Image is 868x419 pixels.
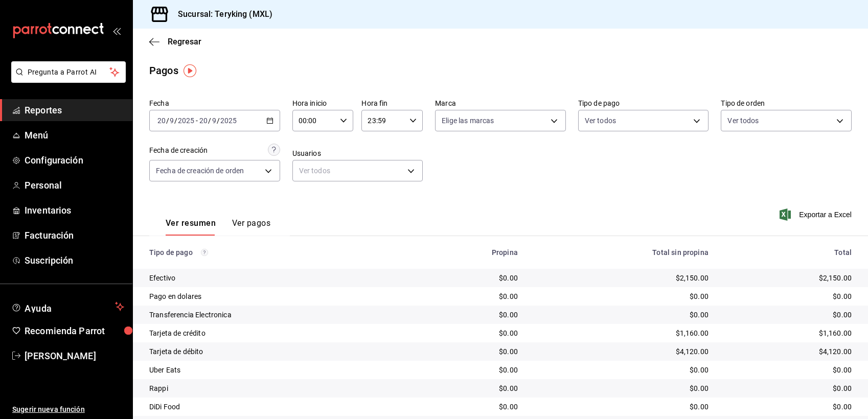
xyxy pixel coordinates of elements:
label: Fecha [149,100,280,107]
div: Total sin propina [534,248,709,257]
input: ---- [177,117,195,125]
div: Uber Eats [149,365,406,375]
div: Pagos [149,63,178,78]
label: Usuarios [292,150,423,157]
span: Inventarios [25,203,124,217]
div: $0.00 [534,383,709,393]
div: $2,150.00 [725,273,852,283]
input: ---- [220,117,237,125]
button: open_drawer_menu [112,27,121,35]
label: Hora fin [361,100,423,107]
div: Fecha de creación [149,145,208,156]
label: Tipo de orden [721,100,852,107]
div: $0.00 [422,328,518,338]
span: Facturación [25,228,124,242]
span: Ayuda [25,300,111,313]
div: Efectivo [149,273,406,283]
span: / [174,117,177,125]
span: / [217,117,220,125]
div: $0.00 [422,310,518,320]
span: / [166,117,169,125]
span: Personal [25,178,124,192]
div: Tarjeta de crédito [149,328,406,338]
div: $0.00 [725,291,852,301]
div: $4,120.00 [725,346,852,357]
span: / [208,117,211,125]
div: $0.00 [534,365,709,375]
span: Regresar [168,37,201,46]
div: Transferencia Electronica [149,310,406,320]
button: Ver pagos [232,218,270,236]
span: [PERSON_NAME] [25,349,124,363]
div: $0.00 [422,383,518,393]
button: Exportar a Excel [782,208,852,221]
div: Tipo de pago [149,248,406,257]
button: Ver resumen [166,218,216,236]
div: $0.00 [725,365,852,375]
label: Hora inicio [292,100,354,107]
div: $0.00 [725,402,852,412]
svg: Los pagos realizados con Pay y otras terminales son montos brutos. [201,249,208,256]
div: $0.00 [422,365,518,375]
div: $0.00 [725,383,852,393]
div: DiDi Food [149,402,406,412]
div: Tarjeta de débito [149,346,406,357]
div: Ver todos [292,160,423,181]
button: Regresar [149,37,201,46]
div: $0.00 [422,346,518,357]
button: Pregunta a Parrot AI [11,61,126,83]
span: Menú [25,128,124,142]
div: $1,160.00 [534,328,709,338]
span: Elige las marcas [442,115,494,126]
input: -- [212,117,217,125]
span: Reportes [25,103,124,117]
span: Suscripción [25,253,124,267]
div: Rappi [149,383,406,393]
div: $0.00 [422,291,518,301]
div: $0.00 [422,273,518,283]
div: $4,120.00 [534,346,709,357]
div: navigation tabs [166,218,270,236]
div: $0.00 [534,291,709,301]
span: Ver todos [585,115,616,126]
label: Marca [435,100,566,107]
span: Recomienda Parrot [25,324,124,338]
span: Ver todos [727,115,759,126]
div: $0.00 [534,402,709,412]
div: $1,160.00 [725,328,852,338]
input: -- [199,117,208,125]
span: Configuración [25,153,124,167]
div: Propina [422,248,518,257]
div: $0.00 [725,310,852,320]
div: Total [725,248,852,257]
div: $0.00 [422,402,518,412]
div: Pago en dolares [149,291,406,301]
div: $2,150.00 [534,273,709,283]
span: Sugerir nueva función [12,404,124,415]
h3: Sucursal: Teryking (MXL) [170,8,272,20]
div: $0.00 [534,310,709,320]
input: -- [169,117,174,125]
span: Fecha de creación de orden [156,166,244,176]
span: Pregunta a Parrot AI [28,67,110,78]
img: Tooltip marker [184,64,196,77]
input: -- [157,117,166,125]
label: Tipo de pago [578,100,709,107]
span: - [196,117,198,125]
a: Pregunta a Parrot AI [7,74,126,85]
